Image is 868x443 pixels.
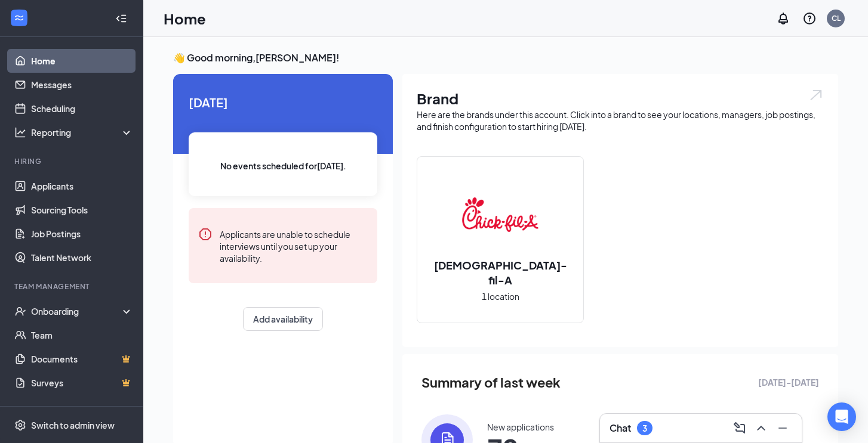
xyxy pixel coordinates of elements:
a: Applicants [31,174,133,198]
svg: Settings [14,419,26,431]
div: Team Management [14,281,131,292]
svg: Error [198,227,213,241]
a: Talent Network [31,246,133,269]
div: Onboarding [31,305,123,317]
a: Team [31,323,133,347]
svg: ChevronUp [754,421,768,435]
div: 3 [642,423,647,433]
a: Scheduling [31,97,133,120]
a: Home [31,49,133,73]
svg: UserCheck [14,305,26,317]
span: No events scheduled for [DATE] . [220,159,346,172]
h1: Brand [417,88,824,109]
div: New applications [487,421,554,433]
span: [DATE] [189,93,377,111]
a: DocumentsCrown [31,347,133,371]
div: Reporting [31,126,134,138]
div: Applicants are unable to schedule interviews until you set up your availability. [220,227,368,264]
svg: Notifications [776,11,790,26]
button: ChevronUp [752,419,771,438]
div: Hiring [14,156,131,166]
h3: Chat [610,422,631,435]
svg: ComposeMessage [732,421,747,435]
h3: 👋 Good morning, [PERSON_NAME] ! [173,51,838,64]
svg: WorkstreamLogo [13,12,25,24]
h1: Home [164,8,206,29]
button: Minimize [773,419,792,438]
svg: Collapse [115,13,127,24]
div: Here are the brands under this account. Click into a brand to see your locations, managers, job p... [417,109,824,132]
span: Summary of last week [421,372,561,393]
span: [DATE] - [DATE] [758,376,819,389]
div: Open Intercom Messenger [827,402,856,431]
a: Job Postings [31,222,133,246]
a: SurveysCrown [31,371,133,395]
svg: QuestionInfo [802,11,817,26]
a: Messages [31,73,133,97]
div: CL [832,13,841,23]
h2: [DEMOGRAPHIC_DATA]-fil-A [417,258,583,287]
svg: Minimize [775,421,790,435]
img: Chick-fil-A [462,176,538,253]
a: Sourcing Tools [31,198,133,222]
div: Switch to admin view [31,419,115,431]
span: 1 location [482,290,519,303]
svg: Analysis [14,126,26,138]
button: ComposeMessage [730,419,749,438]
img: open.6027fd2a22e1237b5b06.svg [808,88,824,102]
button: Add availability [243,307,323,331]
